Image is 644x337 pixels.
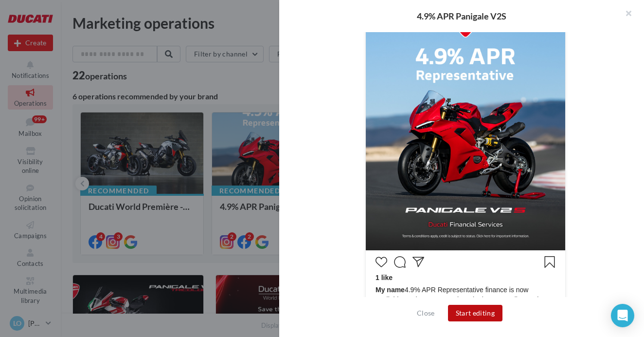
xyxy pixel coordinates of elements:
[376,273,555,285] div: 1 like
[394,256,406,268] svg: Commenter
[544,256,555,268] svg: Enregistrer
[448,305,503,321] button: Start editing
[376,286,405,294] span: My name
[376,256,387,268] svg: J’aime
[295,12,628,20] div: 4.9% APR Panigale V2S
[412,256,424,268] svg: Partager la publication
[611,304,634,327] div: Open Intercom Messenger
[413,307,439,319] button: Close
